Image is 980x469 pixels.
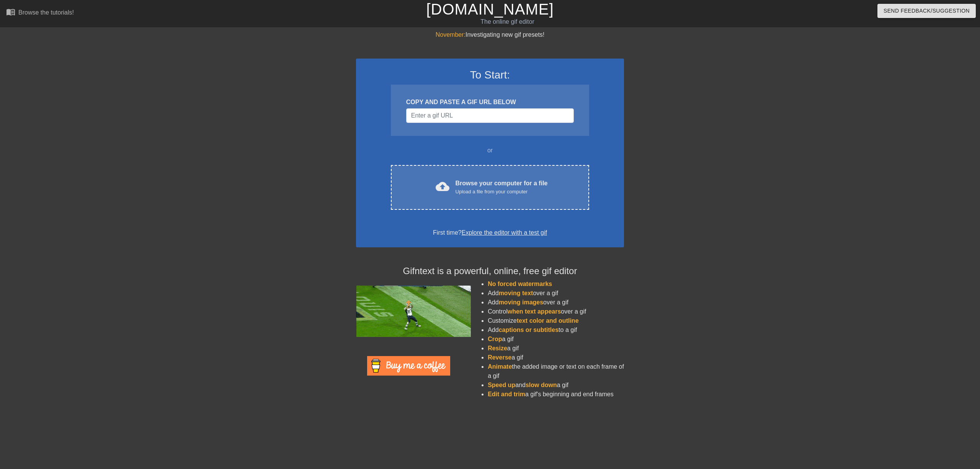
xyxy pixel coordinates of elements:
[488,390,624,399] li: a gif's beginning and end frames
[884,6,970,16] span: Send Feedback/Suggestion
[488,382,515,388] span: Speed up
[488,307,624,316] li: Control over a gif
[488,335,624,344] li: a gif
[488,345,507,351] span: Resize
[488,344,624,353] li: a gif
[488,362,624,381] li: the added image or text on each frame of a gif
[488,381,624,390] li: and a gif
[18,9,74,16] div: Browse the tutorials!
[499,327,559,333] span: captions or subtitles
[499,290,533,296] span: moving text
[367,356,450,376] img: Buy Me A Coffee
[526,382,557,388] span: slow down
[877,4,976,18] button: Send Feedback/Suggestion
[330,17,684,26] div: The online gif editor
[488,336,502,342] span: Crop
[488,316,624,325] li: Customize
[456,179,548,196] div: Browse your computer for a file
[436,180,449,193] span: cloud_upload
[356,286,471,337] img: football_small.gif
[456,188,548,196] div: Upload a file from your computer
[406,108,574,123] input: Username
[488,363,512,370] span: Animate
[517,317,579,324] span: text color and outline
[488,281,552,287] span: No forced watermarks
[499,299,543,306] span: moving images
[356,266,624,277] h4: Gifntext is a powerful, online, free gif editor
[6,7,15,16] span: menu_book
[488,353,624,362] li: a gif
[488,354,511,361] span: Reverse
[406,98,574,107] div: COPY AND PASTE A GIF URL BELOW
[6,7,74,19] a: Browse the tutorials!
[366,69,614,82] h3: To Start:
[436,31,465,38] span: November:
[488,289,624,298] li: Add over a gif
[508,308,561,315] span: when text appears
[462,229,547,236] a: Explore the editor with a test gif
[366,228,614,237] div: First time?
[356,30,624,39] div: Investigating new gif presets!
[426,1,554,18] a: [DOMAIN_NAME]
[488,298,624,307] li: Add over a gif
[488,325,624,335] li: Add to a gif
[376,146,604,155] div: or
[488,391,525,397] span: Edit and trim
